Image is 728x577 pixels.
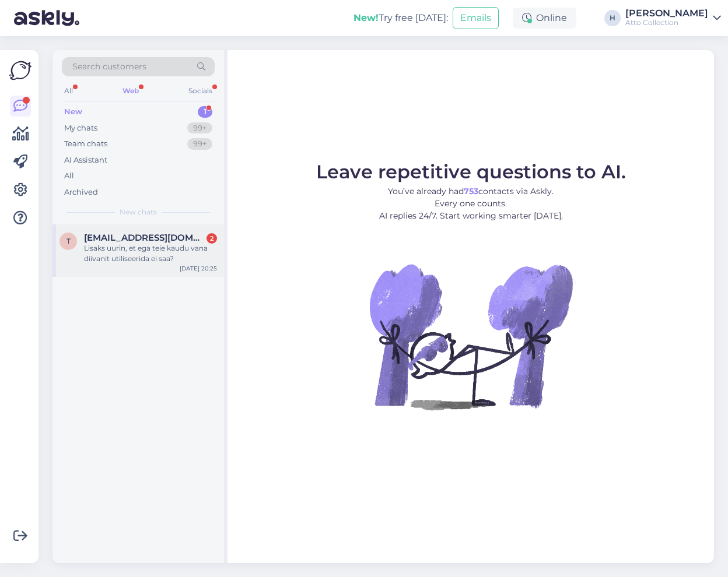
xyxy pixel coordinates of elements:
[64,122,97,134] div: My chats
[9,59,32,82] img: Askly Logo
[604,10,621,26] div: H
[464,186,478,196] b: 753
[84,233,205,243] span: triin.idavain@gmail.com
[316,185,626,222] p: You’ve already had contacts via Askly. Every one counts. AI replies 24/7. Start working smarter [...
[198,106,212,118] div: 1
[625,9,721,27] a: [PERSON_NAME]Atto Collection
[64,138,107,150] div: Team chats
[180,264,217,273] div: [DATE] 20:25
[120,83,141,98] div: Web
[64,154,107,166] div: AI Assistant
[72,61,146,73] span: Search customers
[625,9,708,18] div: [PERSON_NAME]
[353,12,379,23] b: New!
[453,7,499,29] button: Emails
[64,106,82,118] div: New
[353,11,448,25] div: Try free [DATE]:
[316,160,626,183] span: Leave repetitive questions to AI.
[187,138,212,150] div: 99+
[62,83,75,98] div: All
[64,187,98,198] div: Archived
[625,18,708,27] div: Atto Collection
[66,237,71,245] span: t
[187,122,212,134] div: 99+
[186,83,215,98] div: Socials
[120,207,157,217] span: New chats
[513,8,576,29] div: Online
[64,170,74,182] div: All
[84,243,217,264] div: Lisaks uurin, et ega teie kaudu vana diivanit utiliseerida ei saa?
[206,233,217,244] div: 2
[366,231,576,441] img: No Chat active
